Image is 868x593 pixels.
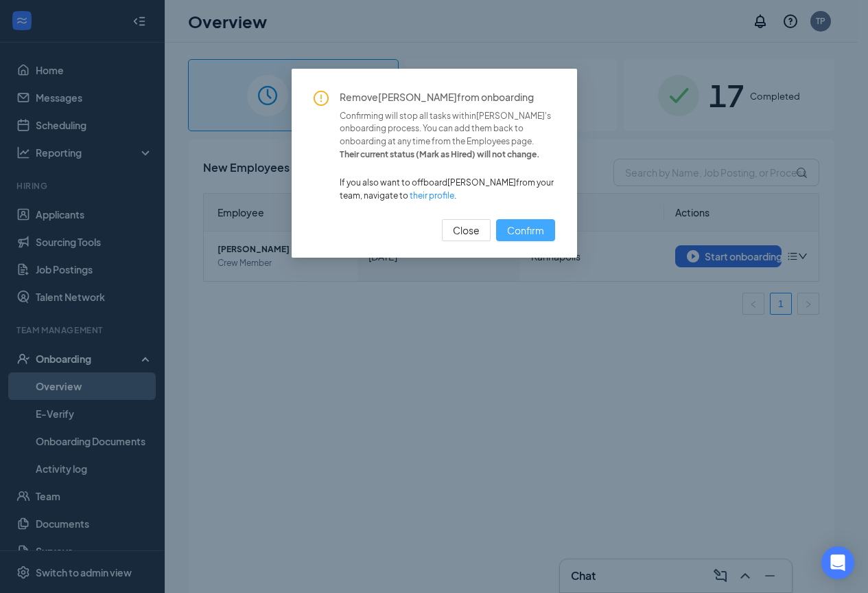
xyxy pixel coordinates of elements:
span: exclamation-circle [314,91,329,106]
button: Close [442,219,491,241]
span: Confirming will stop all tasks within [PERSON_NAME] 's onboarding process. You can add them back ... [340,110,555,149]
div: Open Intercom Messenger [821,546,854,579]
span: Remove [PERSON_NAME] from onboarding [340,91,555,104]
span: If you also want to offboard [PERSON_NAME] from your team, navigate to . [340,177,555,203]
span: Confirm [507,223,544,238]
a: their profile [410,190,454,201]
span: Close [453,223,480,238]
button: Confirm [496,219,555,241]
span: Their current status ( Mark as Hired ) will not change. [340,148,555,161]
